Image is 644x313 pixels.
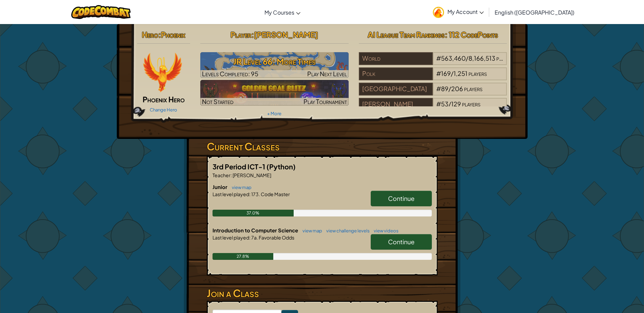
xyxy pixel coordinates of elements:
span: 1,251 [454,69,467,77]
span: 206 [451,85,463,92]
span: Levels Completed: 95 [202,70,258,78]
span: : [249,234,251,241]
span: Introduction to Computer Science [213,227,299,233]
span: Last level played [213,191,249,197]
span: 53 [441,100,448,108]
span: / [451,69,454,77]
span: Junior [213,184,228,190]
h3: Current Classes [207,139,438,154]
span: : [251,30,254,39]
span: English ([GEOGRAPHIC_DATA]) [495,9,574,16]
span: 173. [251,191,260,197]
span: Continue [388,238,415,246]
a: view videos [370,228,399,233]
span: 169 [441,69,451,77]
span: # [436,69,441,77]
a: view map [228,185,252,190]
div: [GEOGRAPHIC_DATA] [359,83,433,96]
div: World [359,52,433,65]
span: : [249,191,251,197]
span: players [468,69,487,77]
span: Not Started [202,98,234,105]
img: Golden Goal [200,80,349,106]
a: My Courses [261,3,304,21]
h3: JR Level 66: More Times [200,54,349,69]
a: Play Next Level [200,52,349,78]
span: Continue [388,194,415,202]
div: 37.0% [213,210,294,216]
img: JR Level 66: More Times [200,52,349,78]
span: Last level played [213,234,249,241]
span: My Account [447,8,484,15]
span: (Python) [266,162,296,171]
a: view map [299,228,322,233]
span: Code Master [260,191,290,197]
a: World#563,460/8,166,513players [359,59,507,66]
span: / [466,54,468,62]
img: avatar [433,7,444,18]
span: / [448,85,451,92]
span: Phoenix [161,30,185,39]
img: Codecombat-Pets-Phoenix-01.png [142,52,183,93]
span: 3rd Period ICT-1 [213,162,266,171]
div: Polk [359,67,433,80]
span: Play Next Level [307,70,347,78]
img: CodeCombat logo [71,5,131,19]
span: Teacher [213,172,231,178]
span: Hero [142,30,158,39]
span: : 112 CodePoints [445,30,498,39]
a: Polk#169/1,251players [359,74,507,82]
span: : [158,30,161,39]
a: English ([GEOGRAPHIC_DATA]) [491,3,578,21]
div: [PERSON_NAME] [359,98,433,111]
a: + More [267,111,281,116]
span: 563,460 [441,54,466,62]
a: [GEOGRAPHIC_DATA]#89/206players [359,89,507,97]
span: # [436,54,441,62]
span: : [231,172,232,178]
span: players [462,100,480,108]
span: AI League Team Rankings [368,30,445,39]
span: Phoenix Hero [143,95,185,104]
a: view challenge levels [323,228,370,233]
span: [PERSON_NAME] [254,30,318,39]
span: # [436,85,441,92]
span: 8,166,513 [468,54,495,62]
span: 129 [451,100,461,108]
a: My Account [429,1,487,23]
span: Player [231,30,251,39]
span: Favorable Odds [258,234,294,241]
span: players [496,54,515,62]
span: [PERSON_NAME] [232,172,271,178]
span: 89 [441,85,448,92]
span: My Courses [264,9,294,16]
span: players [464,85,482,92]
span: # [436,100,441,108]
a: [PERSON_NAME]#53/129players [359,104,507,112]
a: Not StartedPlay Tournament [200,80,349,106]
span: / [448,100,451,108]
span: Play Tournament [303,98,347,105]
h3: Join a Class [207,286,438,301]
a: Change Hero [150,107,177,112]
div: 27.8% [213,253,274,260]
span: 7a. [251,234,258,241]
